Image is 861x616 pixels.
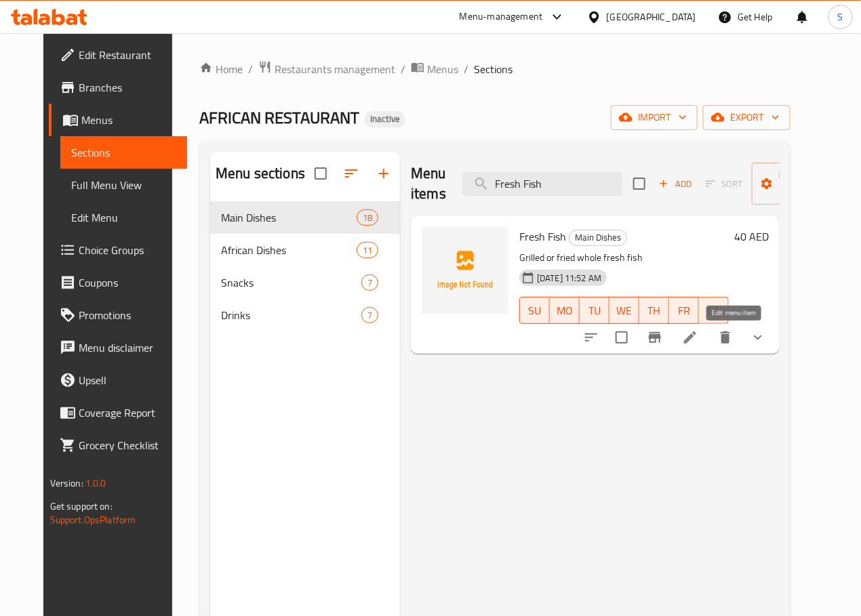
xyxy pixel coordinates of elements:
[709,321,742,354] button: delete
[210,234,400,266] div: African Dishes11
[362,276,378,289] span: 7
[460,9,543,25] div: Menu-management
[639,297,669,324] button: TH
[50,474,83,492] span: Version:
[49,396,187,429] a: Coverage Report
[580,297,609,324] button: TU
[365,113,405,125] span: Inactive
[60,169,187,201] a: Full Menu View
[275,61,395,77] span: Restaurants management
[60,201,187,234] a: Edit Menu
[258,60,395,78] a: Restaurants management
[50,511,136,529] a: Support.OpsPlatform
[210,201,400,234] div: Main Dishes18
[645,301,664,321] span: TH
[71,144,176,161] span: Sections
[607,323,636,352] span: Select to update
[474,61,513,77] span: Sections
[519,297,550,324] button: SU
[357,211,378,224] span: 18
[367,157,400,190] button: Add section
[221,242,357,258] span: African Dishes
[519,226,566,247] span: Fresh Fish
[335,157,367,190] span: Sort sections
[704,301,723,321] span: SA
[361,307,378,323] div: items
[714,109,780,126] span: export
[71,177,176,193] span: Full Menu View
[750,329,766,346] svg: Show Choices
[71,209,176,226] span: Edit Menu
[532,272,607,285] span: [DATE] 11:52 AM
[611,105,698,130] button: import
[79,372,176,388] span: Upsell
[607,9,696,24] div: [GEOGRAPHIC_DATA]
[427,61,458,77] span: Menus
[365,111,405,127] div: Inactive
[550,297,580,324] button: MO
[699,297,729,324] button: SA
[654,173,697,194] button: Add
[49,39,187,71] a: Edit Restaurant
[210,266,400,299] div: Snacks7
[411,163,446,204] h2: Menu items
[615,301,634,321] span: WE
[697,173,752,194] span: Select section first
[79,79,176,96] span: Branches
[569,230,627,246] div: Main Dishes
[525,301,544,321] span: SU
[464,61,468,77] li: /
[49,429,187,461] a: Grocery Checklist
[81,112,176,128] span: Menus
[639,321,671,354] button: Branch-specific-item
[221,274,361,291] span: Snacks
[703,105,790,130] button: export
[357,242,378,258] div: items
[199,61,243,77] a: Home
[49,234,187,266] a: Choice Groups
[79,242,176,258] span: Choice Groups
[49,266,187,299] a: Coupons
[221,209,357,226] span: Main Dishes
[361,274,378,291] div: items
[411,60,458,78] a: Menus
[79,274,176,291] span: Coupons
[199,60,790,78] nav: breadcrumb
[519,249,729,266] p: Grilled or fried whole fresh fish
[210,196,400,337] nav: Menu sections
[79,340,176,356] span: Menu disclaimer
[575,321,607,354] button: sort-choices
[221,307,361,323] span: Drinks
[248,61,253,77] li: /
[654,173,697,194] span: Add item
[306,159,335,188] span: Select all sections
[79,437,176,453] span: Grocery Checklist
[669,297,699,324] button: FR
[210,299,400,331] div: Drinks7
[357,209,378,226] div: items
[609,297,639,324] button: WE
[625,169,654,198] span: Select section
[752,163,843,205] button: Manage items
[569,230,626,245] span: Main Dishes
[199,102,359,133] span: AFRICAN RESTAURANT
[49,299,187,331] a: Promotions
[462,172,622,196] input: search
[49,104,187,136] a: Menus
[357,244,378,257] span: 11
[675,301,694,321] span: FR
[49,71,187,104] a: Branches
[85,474,106,492] span: 1.0.0
[657,176,694,192] span: Add
[734,227,769,246] h6: 40 AED
[585,301,604,321] span: TU
[838,9,843,24] span: S
[60,136,187,169] a: Sections
[622,109,687,126] span: import
[49,331,187,364] a: Menu disclaimer
[763,167,832,201] span: Manage items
